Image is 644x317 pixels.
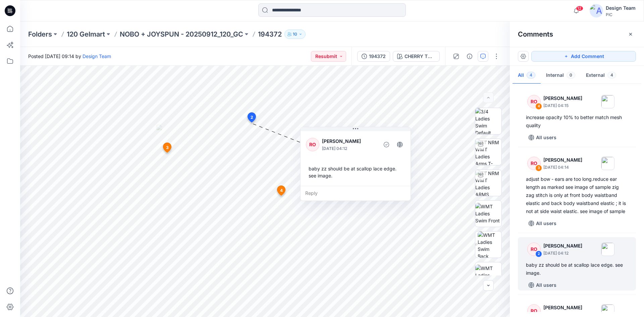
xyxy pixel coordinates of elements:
button: All users [526,132,559,143]
a: 120 Gelmart [67,30,105,39]
div: 194372 [369,53,386,60]
div: Design Team [606,4,636,12]
span: 4 [527,72,535,78]
div: RO [527,243,541,256]
div: Reply [301,186,411,201]
p: [PERSON_NAME] [543,304,582,312]
h2: Comments [518,30,553,38]
div: RO [527,95,541,108]
p: [PERSON_NAME] [543,156,582,164]
img: avatar [590,4,603,17]
div: PIC [606,12,636,17]
img: WMT Ladies Swim Back [478,231,501,258]
a: Design Team [83,53,111,59]
div: increase opacity 10% to better match mesh quality [526,113,628,129]
img: WMT Ladies Swim Front [475,203,501,224]
div: 2 [535,251,542,257]
p: 10 [293,31,297,38]
button: All users [526,218,559,229]
p: [PERSON_NAME] [543,242,582,250]
div: 4 [535,103,542,110]
a: Folders [28,30,52,39]
span: 2 [251,114,253,120]
p: All users [536,219,556,227]
img: WMT Ladies Swim Left [475,265,501,286]
button: Details [464,51,475,62]
img: TT NRM WMT Ladies Arms T-POSE [475,139,501,165]
div: baby zz should be at scallop lace edge. see image. [306,162,405,182]
a: NOBO + JOYSPUN - 20250912_120_GC [120,30,243,39]
button: 10 [284,30,306,39]
button: All users [526,280,559,290]
p: [PERSON_NAME] [543,94,582,102]
p: All users [536,134,556,142]
div: RO [527,157,541,170]
button: All [513,67,541,84]
p: [DATE] 04:12 [322,145,377,152]
button: Add Comment [531,51,636,62]
div: RO [306,138,319,151]
button: 194372 [357,51,390,62]
div: 3 [535,165,542,171]
span: Posted [DATE] 09:14 by [28,53,111,60]
span: 3 [166,145,169,151]
div: baby zz should be at scallop lace edge. see image. [526,261,628,277]
div: CHERRY TOMATO [405,53,435,60]
button: Internal [541,67,581,84]
p: 194372 [258,30,282,39]
button: CHERRY TOMATO [393,51,440,62]
p: [PERSON_NAME] [322,137,377,145]
button: External [581,67,622,84]
span: 12 [576,6,583,11]
div: adjust bow - ears are too long.reduce ear length as marked see image of sample zig zag stitch is ... [526,175,628,215]
p: [DATE] 04:15 [543,102,582,109]
p: [DATE] 04:14 [543,164,582,171]
img: TT NRM WMT Ladies ARMS DOWN [475,170,501,196]
p: [DATE] 04:12 [543,250,582,257]
p: All users [536,281,556,289]
span: 0 [567,72,575,78]
span: 4 [607,72,616,78]
img: 3/4 Ladies Swim Default [475,108,501,134]
span: 4 [280,188,283,194]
